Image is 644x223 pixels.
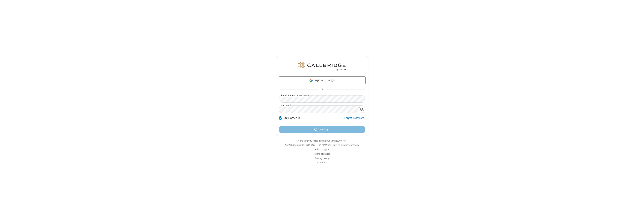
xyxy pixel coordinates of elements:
[279,126,365,133] button: Loading...
[276,143,368,147] li: Not QA Selenium DO NOT DELETE OR CHANGE?
[358,106,365,113] div: Show password
[319,127,330,132] span: Loading...
[319,87,325,92] span: OR
[298,139,346,142] a: Make sure you're ready with our connection test
[284,116,300,120] label: Stay signed in
[332,143,359,147] button: Login to another company
[276,161,368,164] li: v2.6.353.0
[344,116,365,123] a: Forgot Password?
[279,76,365,84] a: Login with Google
[309,78,313,82] img: google-icon.png
[315,157,329,160] a: Privacy policy
[314,152,330,155] a: Terms of service
[279,95,365,103] input: Email address or username
[298,62,346,71] img: QA Selenium DO NOT DELETE OR CHANGE
[279,106,358,113] input: Password
[315,148,330,151] a: Help & support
